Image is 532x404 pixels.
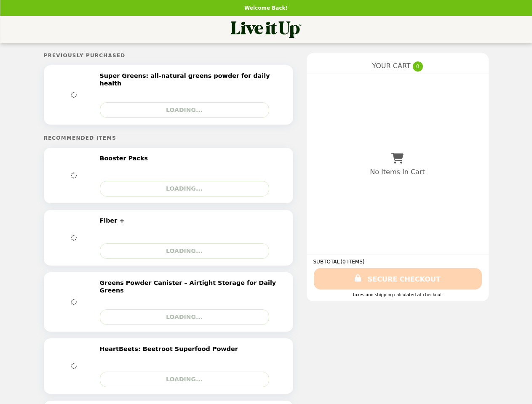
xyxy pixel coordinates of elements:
span: 0 [413,61,423,72]
h2: Greens Powder Canister – Airtight Storage for Daily Greens [100,279,281,295]
h5: Previously Purchased [44,53,293,58]
span: YOUR CART [372,62,410,70]
p: No Items In Cart [370,168,425,176]
p: Welcome Back! [244,5,288,11]
h2: Super Greens: all-natural greens powder for daily health [100,72,281,88]
img: Brand Logo [231,21,302,38]
div: Taxes and Shipping calculated at checkout [313,292,482,297]
h2: HeartBeets: Beetroot Superfood Powder [100,345,241,353]
h2: Fiber + [100,217,128,224]
span: ( 0 ITEMS ) [340,259,364,265]
h2: Booster Packs [100,154,152,162]
h5: Recommended Items [44,135,293,141]
span: SUBTOTAL [313,259,341,265]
